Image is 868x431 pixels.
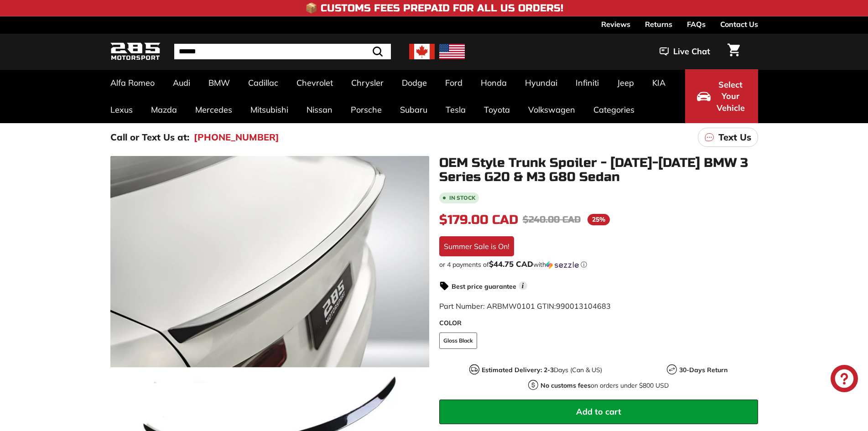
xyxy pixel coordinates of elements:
a: Alfa Romeo [101,69,164,96]
a: Audi [164,69,199,96]
p: Days (Can & US) [482,365,602,375]
strong: Best price guarantee [452,282,516,291]
input: Search [174,44,391,59]
a: Contact Us [720,16,758,32]
p: Call or Text Us at: [110,130,189,144]
a: Chevrolet [287,69,342,96]
span: $179.00 CAD [439,212,518,228]
button: Live Chat [648,40,722,63]
strong: 30-Days Return [679,366,728,374]
span: i [519,281,527,290]
a: Mercedes [186,96,241,123]
a: Mazda [142,96,186,123]
a: Subaru [391,96,437,123]
a: Nissan [297,96,342,123]
a: Cart [722,36,745,67]
p: on orders under $800 USD [541,381,669,390]
inbox-online-store-chat: Shopify online store chat [828,365,861,395]
h4: 📦 Customs Fees Prepaid for All US Orders! [305,3,563,14]
a: FAQs [687,16,706,32]
a: Honda [472,69,516,96]
h1: OEM Style Trunk Spoiler - [DATE]-[DATE] BMW 3 Series G20 & M3 G80 Sedan [439,156,758,184]
a: Text Us [698,128,758,147]
a: Dodge [393,69,436,96]
button: Select Your Vehicle [685,69,758,123]
a: Mitsubishi [241,96,297,123]
a: Porsche [342,96,391,123]
img: Sezzle [546,261,579,269]
a: Categories [584,96,644,123]
span: Add to cart [576,406,621,417]
img: Logo_285_Motorsport_areodynamics_components [110,41,161,62]
a: Toyota [475,96,519,123]
span: $44.75 CAD [489,259,533,269]
a: Infiniti [567,69,608,96]
a: Cadillac [239,69,287,96]
div: or 4 payments of with [439,260,758,269]
div: or 4 payments of$44.75 CADwithSezzle Click to learn more about Sezzle [439,260,758,269]
a: BMW [199,69,239,96]
a: Jeep [608,69,643,96]
a: Ford [436,69,472,96]
label: COLOR [439,318,758,328]
span: Part Number: ARBMW0101 GTIN: [439,301,611,311]
a: Lexus [101,96,142,123]
span: 25% [587,214,610,225]
a: Chrysler [342,69,393,96]
a: Returns [645,16,672,32]
a: Tesla [437,96,475,123]
strong: Estimated Delivery: 2-3 [482,366,554,374]
p: Text Us [718,130,751,144]
a: Hyundai [516,69,567,96]
a: Volkswagen [519,96,584,123]
span: Live Chat [673,46,710,57]
strong: No customs fees [541,381,591,389]
a: Reviews [601,16,630,32]
span: 990013104683 [556,301,611,311]
a: [PHONE_NUMBER] [194,130,279,144]
a: KIA [643,69,675,96]
button: Add to cart [439,400,758,424]
div: Summer Sale is On! [439,236,514,256]
span: Select Your Vehicle [715,79,746,114]
span: $240.00 CAD [523,214,581,225]
b: In stock [449,195,475,201]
